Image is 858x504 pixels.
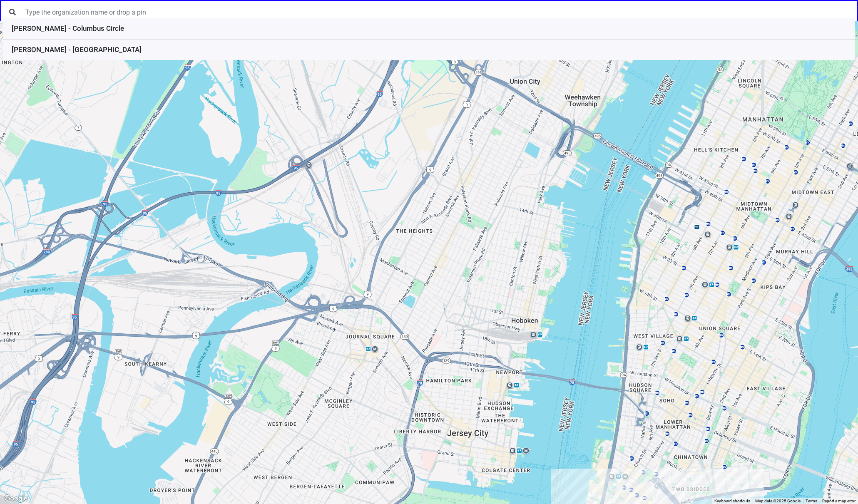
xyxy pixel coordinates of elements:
[755,499,801,503] span: Map data ©2025 Google
[3,18,855,40] li: [PERSON_NAME] - Columbus Circle
[2,493,30,504] a: Open this area in Google Maps (opens a new window)
[806,499,817,503] a: Terms (opens in new tab)
[714,498,750,504] button: Keyboard shortcuts
[3,40,855,60] li: [PERSON_NAME] - [GEOGRAPHIC_DATA]
[822,499,856,503] a: Report a map error
[20,4,854,20] input: Type the organization name or drop a pin
[2,493,30,504] img: Google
